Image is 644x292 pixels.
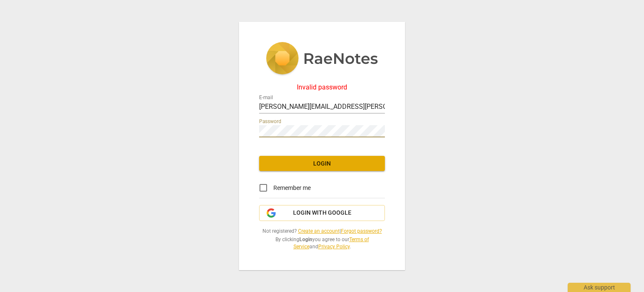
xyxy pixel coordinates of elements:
div: Ask support [568,283,631,292]
label: E-mail [259,95,273,100]
a: Create an account [298,228,340,234]
div: Invalid password [259,84,385,91]
b: Login [299,237,312,242]
a: Forgot password? [341,228,382,234]
a: Terms of Service [293,237,369,250]
span: By clicking you agree to our and . [259,236,385,250]
button: Login [259,156,385,171]
img: 5ac2273c67554f335776073100b6d88f.svg [266,42,378,76]
button: Login with Google [259,205,385,221]
span: Login [266,160,378,168]
span: Not registered? | [259,228,385,235]
label: Password [259,119,281,124]
span: Login with Google [293,209,351,217]
span: Remember me [273,184,311,192]
a: Privacy Policy [318,244,350,250]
